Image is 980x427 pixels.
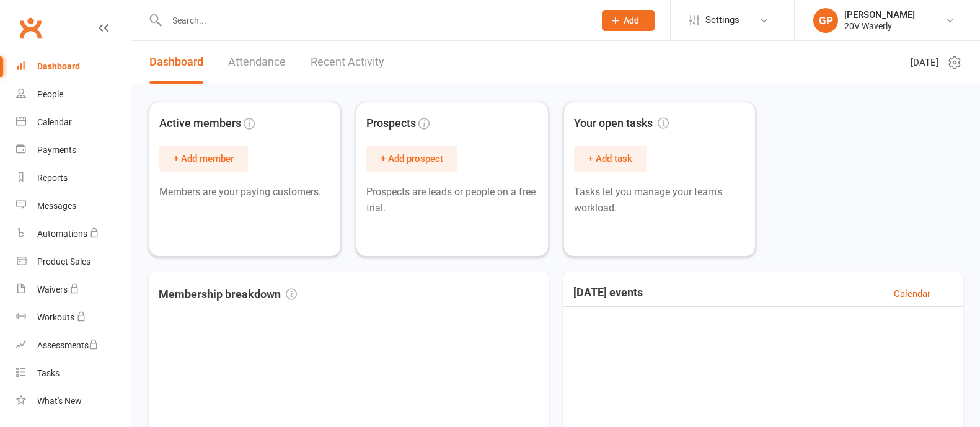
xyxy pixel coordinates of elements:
a: Product Sales [16,248,131,276]
a: Tasks [16,359,131,387]
a: Recent Activity [311,41,384,84]
span: [DATE] [911,55,938,70]
div: What's New [37,396,82,406]
a: Calendar [16,108,131,136]
h3: Membership breakdown [159,286,297,302]
div: Reports [37,173,68,183]
a: Reports [16,164,131,192]
p: Prospects are leads or people on a free trial. [366,184,537,216]
a: Clubworx [15,12,46,43]
span: Add [624,15,639,25]
span: Active members [159,115,241,133]
button: + Add member [159,146,248,172]
div: Automations [37,229,87,239]
a: Workouts [16,304,131,332]
button: + Add task [574,146,647,172]
button: Add [602,10,655,31]
div: Messages [37,201,76,211]
div: Waivers [37,284,68,294]
input: Search... [163,12,586,29]
span: Settings [705,6,739,34]
a: Messages [16,192,131,220]
div: [PERSON_NAME] [844,9,915,20]
a: Calendar [894,286,930,301]
a: What's New [16,387,131,415]
a: Assessments [16,332,131,359]
div: People [37,89,63,99]
div: 20V Waverly [844,20,915,32]
a: Payments [16,136,131,164]
span: Your open tasks [574,115,669,133]
a: Dashboard [149,41,203,84]
div: Workouts [37,312,74,322]
a: People [16,81,131,108]
p: Tasks let you manage your team's workload. [574,184,745,216]
div: Payments [37,145,76,155]
div: Product Sales [37,257,90,266]
div: GP [813,8,838,33]
h3: [DATE] events [573,286,643,301]
div: Calendar [37,117,72,127]
div: Assessments [37,340,99,350]
p: Members are your paying customers. [159,184,330,200]
div: Dashboard [37,61,80,71]
span: Prospects [366,115,416,133]
a: Dashboard [16,53,131,81]
div: Tasks [37,368,60,378]
a: Waivers [16,276,131,304]
a: Automations [16,220,131,248]
button: + Add prospect [366,146,457,172]
a: Attendance [228,41,286,84]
